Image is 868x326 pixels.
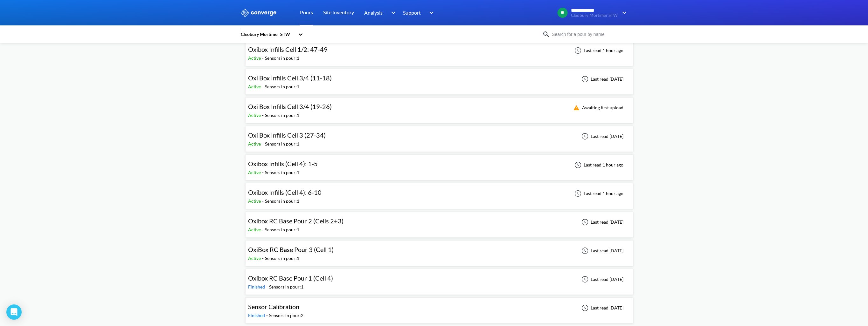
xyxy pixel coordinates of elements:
[248,55,262,61] span: Active
[578,132,625,140] div: Last read [DATE]
[364,9,383,17] span: Analysis
[265,169,299,176] div: Sensors in pour: 1
[265,55,299,62] div: Sensors in pour: 1
[571,13,618,18] span: Cleobury Mortimer STW
[266,313,269,318] span: -
[269,283,303,290] div: Sensors in pour: 1
[262,112,265,118] span: -
[578,75,625,83] div: Last read [DATE]
[248,74,332,82] span: Oxi Box Infills Cell 3/4 (11-18)
[248,303,299,310] span: Sensor Calibration
[550,31,627,38] input: Search for a pour by name
[571,161,625,169] div: Last read 1 hour ago
[265,83,299,90] div: Sensors in pour: 1
[262,55,265,61] span: -
[248,112,262,118] span: Active
[248,198,262,204] span: Active
[240,9,277,17] img: logo_ewhite.svg
[248,313,266,318] span: Finished
[245,276,633,282] a: Oxibox RC Base Pour 1 (Cell 4)Finished-Sensors in pour:1Last read [DATE]
[248,246,334,253] span: OxiBox RC Base Pour 3 (Cell 1)
[265,226,299,233] div: Sensors in pour: 1
[248,141,262,146] span: Active
[245,133,633,139] a: Oxi Box Infills Cell 3 (27-34)Active-Sensors in pour:1Last read [DATE]
[265,255,299,262] div: Sensors in pour: 1
[245,219,633,224] a: Oxibox RC Base Pour 2 (Cells 2+3)Active-Sensors in pour:1Last read [DATE]
[245,76,633,81] a: Oxi Box Infills Cell 3/4 (11-18)Active-Sensors in pour:1Last read [DATE]
[578,304,625,312] div: Last read [DATE]
[266,284,269,289] span: -
[245,162,633,167] a: Oxibox Infills (Cell 4): 1-5Active-Sensors in pour:1Last read 1 hour ago
[245,47,633,53] a: Oxibox Infills Cell 1/2: 47-49Active-Sensors in pour:1Last read 1 hour ago
[578,275,625,283] div: Last read [DATE]
[248,170,262,175] span: Active
[248,255,262,261] span: Active
[387,9,397,17] img: downArrow.svg
[265,140,299,147] div: Sensors in pour: 1
[248,227,262,232] span: Active
[248,103,332,110] span: Oxi Box Infills Cell 3/4 (19-26)
[262,255,265,261] span: -
[262,84,265,89] span: -
[618,9,628,17] img: downArrow.svg
[245,105,633,110] a: Oxi Box Infills Cell 3/4 (19-26)Active-Sensors in pour:1Awaiting first upload
[265,112,299,119] div: Sensors in pour: 1
[248,131,326,139] span: Oxi Box Infills Cell 3 (27-34)
[240,31,295,38] div: Cleobury Mortimer STW
[425,9,435,17] img: downArrow.svg
[571,190,625,197] div: Last read 1 hour ago
[269,312,303,319] div: Sensors in pour: 2
[542,31,550,38] img: icon-search.svg
[262,227,265,232] span: -
[248,274,333,282] span: Oxibox RC Base Pour 1 (Cell 4)
[265,198,299,205] div: Sensors in pour: 1
[569,104,625,112] div: Awaiting first upload
[262,170,265,175] span: -
[578,247,625,255] div: Last read [DATE]
[245,248,633,253] a: OxiBox RC Base Pour 3 (Cell 1)Active-Sensors in pour:1Last read [DATE]
[248,188,322,196] span: Oxibox Infills (Cell 4): 6-10
[248,284,266,289] span: Finished
[248,84,262,89] span: Active
[262,198,265,204] span: -
[248,45,328,53] span: Oxibox Infills Cell 1/2: 47-49
[248,217,344,225] span: Oxibox RC Base Pour 2 (Cells 2+3)
[245,305,633,310] a: Sensor CalibrationFinished-Sensors in pour:2Last read [DATE]
[6,304,22,320] div: Open Intercom Messenger
[403,9,421,17] span: Support
[262,141,265,146] span: -
[571,47,625,54] div: Last read 1 hour ago
[248,160,318,167] span: Oxibox Infills (Cell 4): 1-5
[578,218,625,226] div: Last read [DATE]
[245,190,633,196] a: Oxibox Infills (Cell 4): 6-10Active-Sensors in pour:1Last read 1 hour ago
